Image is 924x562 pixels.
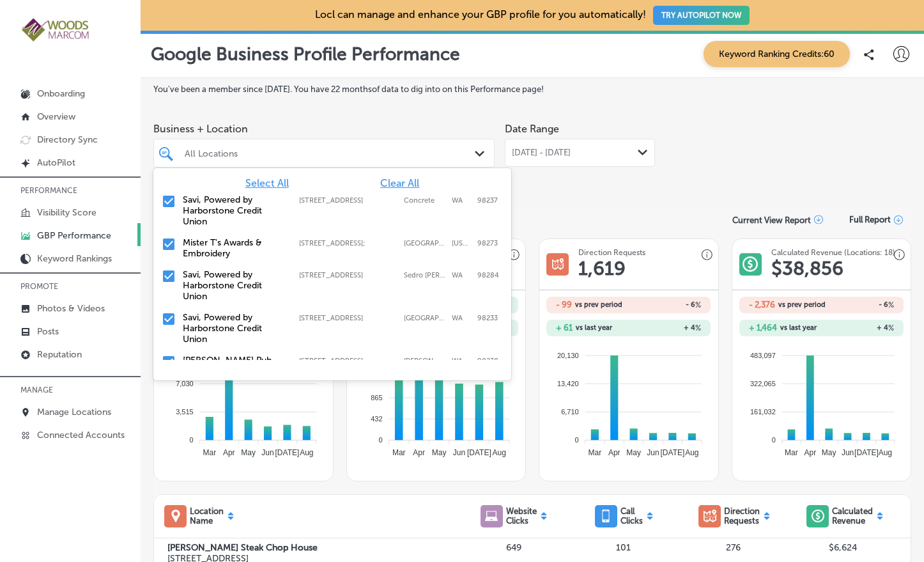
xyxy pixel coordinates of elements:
[750,408,776,416] tspan: 161,032
[404,196,445,205] label: Concrete
[431,448,446,457] tspan: May
[771,257,843,280] h1: $ 38,856
[608,448,620,457] tspan: Apr
[262,448,274,457] tspan: Jun
[854,448,879,457] tspan: [DATE]
[183,237,286,259] label: Mister T's Awards & Embroidery
[575,436,579,444] tspan: 0
[557,380,579,387] tspan: 13,420
[589,448,602,457] tspan: Mar
[203,448,217,457] tspan: Mar
[183,312,286,345] label: Savi, Powered by Harborstone Credit Union
[477,196,498,205] label: 98237
[37,430,125,441] p: Connected Accounts
[183,355,286,377] label: Conway's Pub Eatery
[37,230,111,241] p: GBP Performance
[151,43,460,65] p: Google Business Profile Performance
[37,134,98,145] p: Directory Sync
[629,324,702,332] h2: + 4
[477,239,498,247] label: 98273
[459,542,569,553] p: 649
[37,326,59,337] p: Posts
[392,448,406,457] tspan: Mar
[299,357,397,365] label: 18611 Main Street
[404,271,445,279] label: Sedro Woolley
[822,448,836,457] tspan: May
[37,303,105,314] p: Photos & Videos
[821,324,894,332] h2: + 4
[190,506,224,526] p: Location Name
[505,123,559,135] label: Date Range
[452,357,471,365] label: WA
[750,351,776,359] tspan: 483,097
[275,448,300,457] tspan: [DATE]
[185,148,476,159] div: All Locations
[575,301,622,308] span: vs prev period
[832,506,873,526] p: Calculated Revenue
[576,324,612,331] span: vs last year
[300,448,313,457] tspan: Aug
[704,41,850,67] span: Keyword Ranking Credits: 60
[452,239,471,247] label: Washington
[223,448,235,457] tspan: Apr
[620,506,643,526] p: Call Clicks
[452,314,471,322] label: WA
[37,111,75,122] p: Overview
[477,357,498,365] label: 98238
[695,301,701,309] span: %
[749,300,775,309] h2: - 2,376
[37,407,111,418] p: Manage Locations
[183,194,286,227] label: Savi, Powered by Harborstone Credit Union
[153,123,495,135] span: Business + Location
[849,215,891,224] span: Full Report
[37,88,85,99] p: Onboarding
[176,380,194,387] tspan: 7,030
[299,314,397,322] label: 1020 S. Burlington Blvd
[477,271,499,279] label: 98284
[842,448,854,457] tspan: Jun
[578,257,626,280] h1: 1,619
[190,436,194,444] tspan: 0
[661,448,685,457] tspan: [DATE]
[37,157,75,168] p: AutoPilot
[771,436,775,444] tspan: 0
[653,6,750,25] button: TRY AUTOPILOT NOW
[413,448,425,457] tspan: Apr
[678,542,787,553] p: 276
[888,301,894,309] span: %
[404,357,445,365] label: Conway
[452,196,471,205] label: WA
[37,253,112,264] p: Keyword Rankings
[556,300,572,309] h2: - 99
[37,349,82,360] p: Reputation
[512,148,571,158] span: [DATE] - [DATE]
[561,408,579,416] tspan: 6,710
[771,248,895,257] h3: Calculated Revenue (Locations: 18)
[299,239,397,247] label: 2615 Old Hwy 99 South Road;
[556,323,573,332] h2: + 61
[467,448,491,457] tspan: [DATE]
[452,448,465,457] tspan: Jun
[299,196,397,205] label: 45872 Main Street
[788,542,897,553] p: $6,624
[724,506,760,526] p: Direction Requests
[371,394,382,402] tspan: 865
[378,436,382,444] tspan: 0
[695,324,701,332] span: %
[778,301,826,308] span: vs prev period
[804,448,816,457] tspan: Apr
[780,324,817,331] span: vs last year
[404,314,445,322] label: Burlington
[371,415,382,423] tspan: 432
[750,380,776,387] tspan: 322,065
[749,323,777,332] h2: + 1,464
[829,301,894,309] h2: - 6
[732,215,811,225] p: Current View Report
[626,448,641,457] tspan: May
[452,271,471,279] label: WA
[647,448,659,457] tspan: Jun
[878,448,891,457] tspan: Aug
[241,448,256,457] tspan: May
[888,324,894,332] span: %
[785,448,798,457] tspan: Mar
